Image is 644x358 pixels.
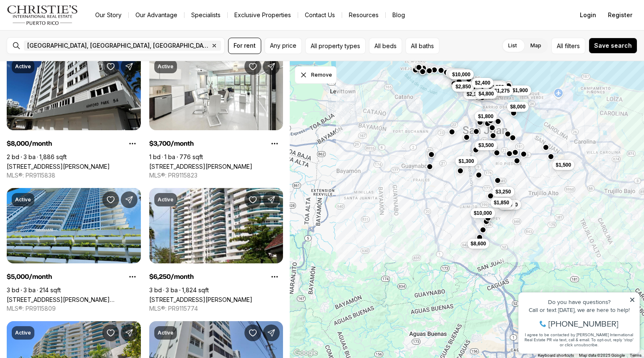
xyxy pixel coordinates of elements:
[266,135,283,152] button: Property options
[485,82,507,92] button: $9,950
[27,42,209,49] span: [GEOGRAPHIC_DATA], [GEOGRAPHIC_DATA], [GEOGRAPHIC_DATA]
[551,38,585,54] button: Allfilters
[510,103,525,110] span: $8,000
[124,135,141,152] button: Property options
[478,142,494,149] span: $3,500
[488,84,504,90] span: $9,950
[149,163,252,170] a: 404 CONSTITUCION AVE #2106, SAN JUAN PR, 00901
[342,9,385,21] a: Resources
[305,38,366,54] button: All property types
[506,102,529,112] button: $8,000
[263,58,280,75] button: Share Property
[493,199,509,206] span: $1,850
[494,88,510,94] span: $1,275
[455,83,471,90] span: $2,850
[7,296,141,303] a: 48 LUIS MUNOZ RIVERA #2701, SAN JUAN PR, 00918
[501,38,524,53] label: List
[102,58,119,75] button: Save Property: 54 KING'S COURT ST #10-A
[129,9,184,21] a: Our Advantage
[263,191,280,208] button: Share Property
[499,200,521,210] button: $1,800
[158,63,174,70] p: Active
[405,38,439,54] button: All baths
[7,5,78,25] img: logo
[608,12,632,18] span: Register
[501,201,512,208] span: $900
[234,42,256,49] span: For rent
[575,7,601,23] button: Login
[121,191,138,208] button: Share Property
[449,70,465,77] span: $6,250
[263,325,280,341] button: Share Property
[463,89,485,99] button: $2,100
[556,162,571,168] span: $1,500
[467,239,489,249] button: $8,600
[228,38,261,54] button: For rent
[244,191,261,208] button: Save Property: 550 AVE CONSTITUCION #1008
[490,198,512,208] button: $1,850
[15,196,31,203] p: Active
[473,210,491,216] span: $10,000
[502,201,518,208] span: $1,800
[478,90,494,97] span: $4,800
[265,38,302,54] button: Any price
[580,12,596,18] span: Login
[524,38,548,53] label: Map
[88,9,128,21] a: Our Story
[452,71,470,78] span: $10,000
[102,191,119,208] button: Save Property: 48 LUIS MUNOZ RIVERA #2701
[121,325,138,341] button: Share Property
[7,163,110,170] a: 54 KING'S COURT ST #10-A, SAN JUAN PR, 00911
[512,87,528,94] span: $1,900
[266,268,283,285] button: Property options
[509,85,531,95] button: $1,900
[369,38,402,54] button: All beds
[15,63,31,70] p: Active
[589,38,637,54] button: Save search
[449,70,473,80] button: $10,000
[9,27,121,33] div: Call or text [DATE], we are here to help!
[184,9,227,21] a: Specialists
[10,52,119,67] span: I agree to be contacted by [PERSON_NAME] International Real Estate PR via text, call & email. To ...
[475,140,497,150] button: $3,500
[452,82,474,92] button: $2,850
[483,81,505,91] button: $8,000
[158,330,174,336] p: Active
[34,39,104,48] span: [PHONE_NUMBER]
[15,330,31,336] p: Active
[492,187,514,197] button: $3,250
[495,188,511,195] span: $3,250
[475,80,490,86] span: $2,400
[603,7,637,23] button: Register
[158,196,174,203] p: Active
[9,19,121,25] div: Do you have questions?
[295,66,337,84] button: Dismiss drawing
[244,325,261,341] button: Save Property: 60 TAFT #4
[475,89,497,99] button: $4,800
[244,58,261,75] button: Save Property: 404 CONSTITUCION AVE #2106
[102,325,119,341] button: Save Property: 550 CONSTITUCION AVENUE #PH 1605
[470,240,486,247] span: $8,600
[471,78,493,88] button: $2,400
[466,91,482,98] span: $2,100
[124,268,141,285] button: Property options
[298,9,342,21] button: Contact Us
[552,160,574,170] button: $1,500
[491,86,513,96] button: $1,275
[149,296,252,303] a: 550 AVE CONSTITUCION #1008, SAN JUAN PR, 00907
[446,68,468,78] button: $6,250
[565,41,580,50] span: filters
[270,42,296,49] span: Any price
[448,69,473,79] button: $12,000
[121,58,138,75] button: Share Property
[557,41,563,50] span: All
[455,156,477,166] button: $1,300
[594,42,632,49] span: Save search
[498,200,516,210] button: $900
[478,113,493,120] span: $1,800
[386,9,412,21] a: Blog
[470,208,495,218] button: $10,000
[475,111,497,121] button: $1,800
[458,158,474,165] span: $1,300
